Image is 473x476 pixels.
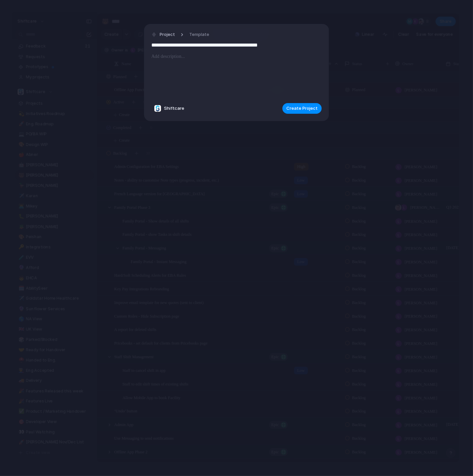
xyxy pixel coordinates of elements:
button: Project [150,30,177,40]
button: Create Project [282,103,322,114]
span: Create Project [286,105,318,112]
span: Shiftcare [164,105,184,112]
button: Template [185,30,213,40]
span: Template [189,31,209,38]
span: Project [160,31,175,38]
